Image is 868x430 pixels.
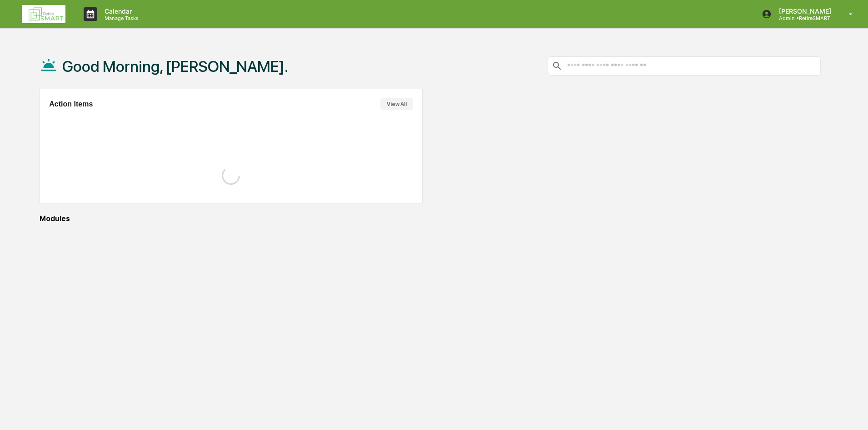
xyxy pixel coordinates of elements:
div: Modules [40,214,821,223]
button: View All [380,98,413,110]
img: logo [22,5,65,23]
h1: Good Morning, [PERSON_NAME]. [62,57,288,76]
p: Admin • RetireSMART [772,15,836,21]
h2: Action Items [49,100,93,108]
p: Calendar [97,7,143,15]
p: [PERSON_NAME] [772,7,836,15]
p: Manage Tasks [97,15,143,21]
